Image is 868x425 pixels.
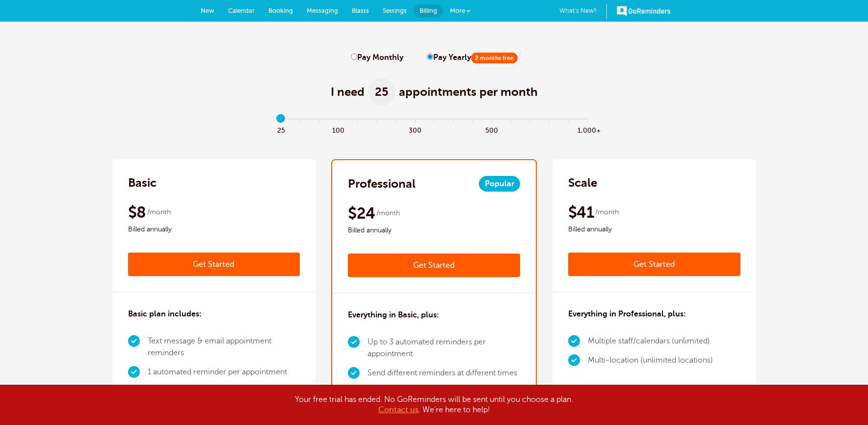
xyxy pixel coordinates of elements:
span: 500 [482,124,501,135]
span: I need [331,84,365,100]
span: Messaging [307,7,338,14]
li: Customize when the reminder is sent [148,382,300,401]
span: Calendar [228,7,255,14]
h2: Basic [128,175,157,191]
h3: Everything in Professional, plus: [568,308,686,320]
span: Booking [268,7,293,14]
li: Multi-location (unlimited locations) [588,351,713,370]
a: Billing [414,4,443,17]
span: Billed annually [128,224,300,235]
span: 1,000+ [578,124,597,135]
span: $41 [568,202,594,222]
h3: Basic plan includes: [128,308,202,320]
li: 1 automated reminder per appointment [148,363,300,382]
li: Multiple staff/calendars (unlimited) [588,332,713,351]
span: More [450,7,465,14]
span: 25 [368,78,395,106]
span: /month [595,206,619,218]
span: appointments per month [399,84,538,100]
span: Popular [479,176,520,192]
h2: Scale [568,175,597,191]
span: /month [376,207,400,219]
span: New [201,7,214,14]
label: Pay Monthly [351,53,403,62]
input: Pay Yearly2 months free [427,54,433,60]
h2: Professional [348,176,416,192]
li: Up to 3 automated reminders per appointment [368,333,520,364]
div: Your free trial has ended. No GoReminders will be sent until you choose a plan. . We're here to h... [189,395,680,415]
span: $8 [128,202,146,222]
span: Blasts [352,7,369,14]
span: Settings [383,7,407,14]
span: Billed annually [568,224,740,235]
a: What's New? [559,3,607,19]
h3: Everything in Basic, plus: [348,309,439,321]
input: Pay Monthly [351,54,357,60]
span: $24 [348,203,375,223]
a: Contact us [378,405,419,414]
span: /month [147,206,171,218]
a: Get Started [128,253,300,276]
span: 2 months free [471,53,518,63]
li: Text message & email appointment reminders [148,332,300,363]
span: 300 [405,124,424,135]
span: 100 [329,124,348,135]
li: Automated appointment confirmations [368,383,520,402]
a: Get Started [568,253,740,276]
span: Billed annually [348,225,520,236]
a: Get Started [348,254,520,277]
li: Send different reminders at different times [368,364,520,383]
span: 25 [271,124,290,135]
span: Billing [420,7,437,14]
label: Pay Yearly [427,53,518,62]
